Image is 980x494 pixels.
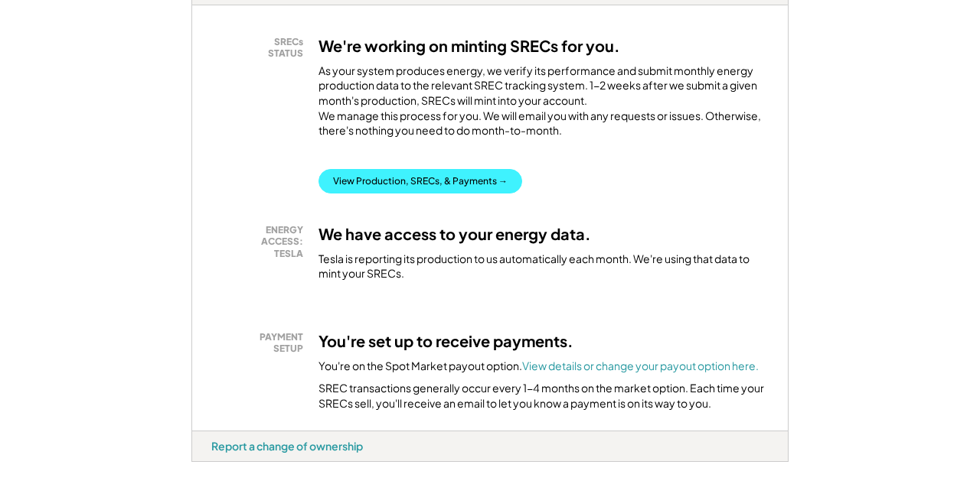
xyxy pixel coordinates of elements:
div: PAYMENT SETUP [219,331,303,355]
h3: We have access to your energy data. [318,224,591,244]
div: Tesla is reporting its production to us automatically each month. We're using that data to mint y... [318,252,769,281]
div: You're on the Spot Market payout option. [318,359,759,374]
div: uz1jplk0 - VA Distributed [191,462,241,468]
h3: We're working on minting SRECs for you. [318,36,620,56]
a: View details or change your payout option here. [522,359,759,372]
div: ENERGY ACCESS: TESLA [219,224,303,260]
div: SREC transactions generally occur every 1-4 months on the market option. Each time your SRECs sel... [318,381,769,411]
button: View Production, SRECs, & Payments → [318,169,522,193]
div: Report a change of ownership [211,439,363,453]
div: SRECs STATUS [219,36,303,60]
h3: You're set up to receive payments. [318,331,573,351]
div: As your system produces energy, we verify its performance and submit monthly energy production da... [318,63,769,146]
